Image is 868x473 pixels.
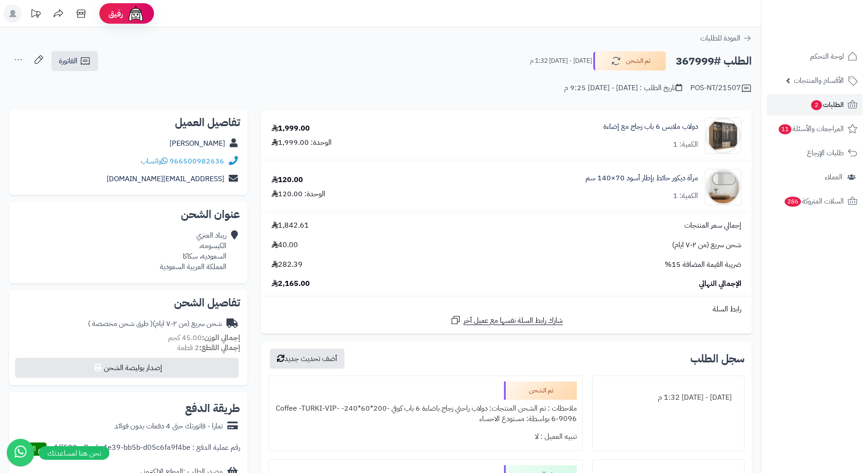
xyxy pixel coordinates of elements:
[690,83,752,94] div: POS-NT/21507
[272,175,303,185] div: 120.00
[778,122,844,135] span: المراجعات والأسئلة
[265,304,748,315] div: رابط السلة
[51,51,98,71] a: الفاتورة
[699,279,741,289] span: الإجمالي النهائي
[672,240,741,250] span: شحن سريع (من ٢-٧ ايام)
[272,123,310,134] div: 1,999.00
[169,138,225,149] a: [PERSON_NAME]
[185,403,240,414] h2: طريقة الدفع
[700,33,740,44] span: العودة للطلبات
[767,190,863,212] a: السلات المتروكة286
[177,342,240,353] small: 2 قطعة
[108,8,123,19] span: رفيق
[168,332,240,343] small: 45.00 كجم
[705,169,741,205] img: 1753786237-1-90x90.jpg
[114,421,223,432] div: تمارا - فاتورتك حتى 4 دفعات بدون فوائد
[598,389,739,407] div: [DATE] - [DATE] 1:32 م
[603,122,698,132] a: دولاب ملابس 6 باب زجاج مع إضاءة
[673,139,698,150] div: الكمية: 1
[810,98,844,111] span: الطلبات
[593,51,666,71] button: تم الشحن
[141,156,168,167] a: واتساب
[202,332,240,343] strong: إجمالي الوزن:
[530,56,592,66] small: [DATE] - [DATE] 1:32 م
[463,315,563,326] span: شارك رابط السلة نفسها مع عميل آخر
[272,137,332,148] div: الوحدة: 1,999.00
[586,173,698,183] a: مرآة ديكور حائط بإطار أسود 70×140 سم
[807,147,844,159] span: طلبات الإرجاع
[199,342,240,353] strong: إجمالي القطع:
[274,400,576,428] div: ملاحظات : تم الشحن المنتجات: دولاب راحتي زجاج باضاءة 6 باب كوفي -200*60*240- Coffee -TURKI-VIP-6-...
[169,156,224,167] a: 966500982636
[767,46,863,67] a: لوحة التحكم
[767,166,863,188] a: العملاء
[50,442,240,456] div: رقم عملية الدفع : e1ff592a-7acb-4e39-bb5b-d05c6fa9f4be
[673,191,698,201] div: الكمية: 1
[127,5,145,23] img: ai-face.png
[700,33,752,44] a: العودة للطلبات
[705,117,741,154] img: 1742132665-110103010023.1-90x90.jpg
[779,124,791,134] span: 11
[270,349,344,369] button: أضف تحديث جديد
[767,94,863,116] a: الطلبات2
[810,50,844,63] span: لوحة التحكم
[274,428,576,446] div: تنبيه العميل : لا
[794,74,844,87] span: الأقسام والمنتجات
[59,56,77,66] span: الفاتورة
[272,240,298,250] span: 40.00
[684,220,741,231] span: إجمالي سعر المنتجات
[690,353,745,364] h3: سجل الطلب
[665,259,741,270] span: ضريبة القيمة المضافة 15%
[785,197,801,207] span: 286
[88,319,222,329] div: شحن سريع (من ٢-٧ ايام)
[825,171,842,183] span: العملاء
[24,5,47,25] a: تحديثات المنصة
[767,118,863,140] a: المراجعات والأسئلة11
[160,230,226,272] div: ريناد العنزي الكيسومه، السعوديه، سكاكا المملكة العربية السعودية
[811,100,822,110] span: 2
[272,189,325,199] div: الوحدة: 120.00
[16,117,240,128] h2: تفاصيل العميل
[272,279,310,289] span: 2,165.00
[564,83,682,93] div: تاريخ الطلب : [DATE] - [DATE] 9:25 م
[272,259,303,270] span: 282.39
[15,358,239,378] button: إصدار بوليصة الشحن
[450,315,563,326] a: شارك رابط السلة نفسها مع عميل آخر
[767,142,863,164] a: طلبات الإرجاع
[107,173,224,184] a: [EMAIL_ADDRESS][DOMAIN_NAME]
[784,195,844,208] span: السلات المتروكة
[272,220,309,231] span: 1,842.61
[16,209,240,220] h2: عنوان الشحن
[504,381,577,400] div: تم الشحن
[88,318,153,329] span: ( طرق شحن مخصصة )
[676,52,752,71] h2: الطلب #367999
[16,297,240,308] h2: تفاصيل الشحن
